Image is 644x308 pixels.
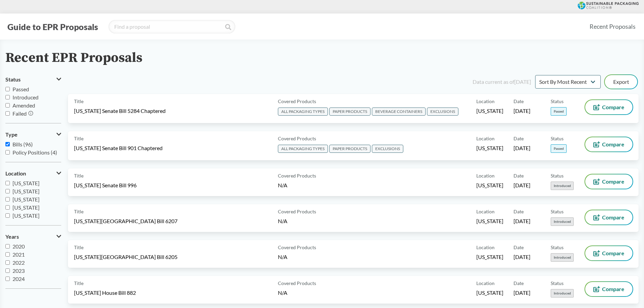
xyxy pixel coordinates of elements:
button: Location [5,168,61,179]
input: Amended [5,103,10,108]
input: Introduced [5,95,10,99]
span: Introduced [13,94,39,100]
span: [US_STATE] [476,107,503,115]
span: Location [476,172,495,179]
button: Compare [585,210,633,224]
input: [US_STATE] [5,205,10,210]
span: ALL PACKAGING TYPES [278,145,328,153]
input: 2023 [5,268,10,273]
span: [DATE] [514,217,530,225]
span: [US_STATE] [476,182,503,189]
h2: Recent EPR Proposals [5,50,142,66]
span: Title [74,280,84,287]
input: 2022 [5,260,10,265]
span: Status [551,172,564,179]
input: [US_STATE] [5,181,10,185]
button: Compare [585,282,633,296]
span: Covered Products [278,98,316,105]
span: Location [476,280,495,287]
span: Date [514,244,524,251]
button: Compare [585,246,633,260]
button: Guide to EPR Proposals [5,21,100,32]
span: PAPER PRODUCTS [329,145,371,153]
span: Passed [13,86,29,92]
span: [US_STATE] [13,204,40,211]
span: [US_STATE] Senate Bill 901 Chaptered [74,144,163,152]
span: [DATE] [514,289,530,297]
span: Location [476,135,495,142]
a: Recent Proposals [587,19,639,34]
span: Covered Products [278,208,316,215]
input: 2024 [5,277,10,281]
span: Status [551,98,564,105]
span: 2022 [13,259,25,266]
span: Date [514,280,524,287]
span: N/A [278,218,287,224]
div: Data current as of [DATE] [473,78,531,86]
span: Status [551,244,564,251]
span: ALL PACKAGING TYPES [278,108,328,116]
span: [DATE] [514,107,530,115]
span: [US_STATE] [13,196,40,203]
span: Introduced [551,217,574,226]
span: Date [514,208,524,215]
span: Introduced [551,289,574,298]
span: BEVERAGE CONTAINERS [372,108,426,116]
span: [US_STATE] [476,217,503,225]
span: Passed [551,144,567,153]
span: PAPER PRODUCTS [329,108,371,116]
input: Bills (96) [5,142,10,146]
span: [DATE] [514,182,530,189]
span: [US_STATE] Senate Bill 5284 Chaptered [74,107,166,115]
span: Introduced [551,182,574,190]
span: Date [514,135,524,142]
button: Years [5,231,61,242]
span: 2021 [13,251,25,258]
button: Export [605,75,637,89]
span: Title [74,208,84,215]
span: Covered Products [278,172,316,179]
span: 2020 [13,243,25,250]
span: [US_STATE] [476,289,503,297]
span: Title [74,135,84,142]
span: Title [74,172,84,179]
span: Covered Products [278,280,316,287]
span: [US_STATE] [13,188,40,194]
span: Location [476,208,495,215]
span: Compare [602,104,624,110]
span: Location [476,98,495,105]
button: Status [5,74,61,85]
span: Status [5,76,21,82]
span: [US_STATE] [13,212,40,219]
span: Type [5,132,18,138]
span: Status [551,280,564,287]
span: [US_STATE] House Bill 882 [74,289,136,297]
span: N/A [278,289,287,296]
span: Title [74,244,84,251]
span: Date [514,172,524,179]
span: [US_STATE] [13,180,40,186]
input: Passed [5,87,10,91]
span: 2024 [13,276,25,282]
span: Status [551,208,564,215]
button: Compare [585,137,633,151]
span: Compare [602,251,624,256]
span: [US_STATE] Senate Bill 996 [74,182,137,189]
input: 2021 [5,252,10,257]
input: [US_STATE] [5,189,10,193]
span: [US_STATE] [476,144,503,152]
span: 2023 [13,267,25,274]
span: Title [74,98,84,105]
input: 2020 [5,244,10,248]
span: Years [5,234,19,240]
span: Compare [602,142,624,147]
span: [US_STATE] [476,253,503,261]
span: Passed [551,107,567,116]
span: Compare [602,179,624,184]
input: [US_STATE] [5,213,10,218]
input: Find a proposal [109,20,235,33]
button: Compare [585,174,633,189]
button: Type [5,129,61,140]
span: EXCLUSIONS [427,108,458,116]
span: [DATE] [514,253,530,261]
